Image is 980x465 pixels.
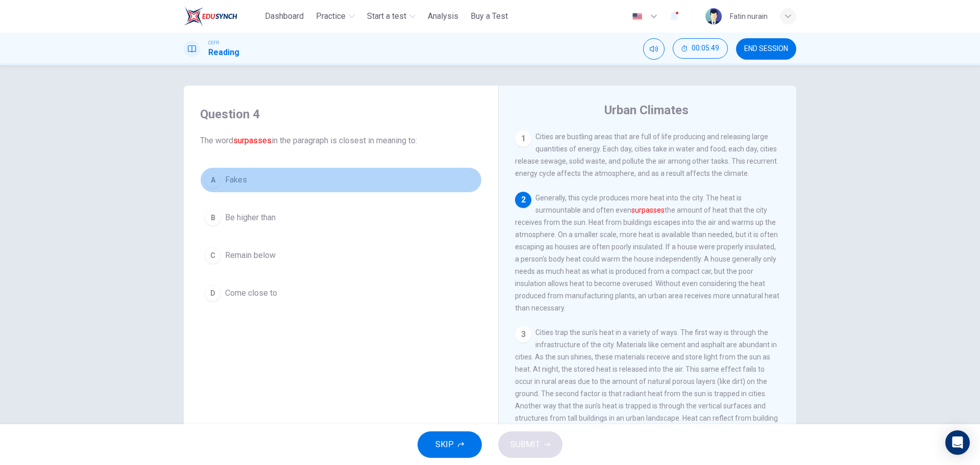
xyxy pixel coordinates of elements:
img: en [631,13,644,20]
button: END SESSION [736,38,796,60]
span: The word in the paragraph is closest in meaning to: [200,135,482,147]
span: Cities are bustling areas that are full of life producing and releasing large quantities of energ... [515,133,777,177]
span: SKIP [435,437,454,452]
div: C [205,247,221,264]
button: SKIP [418,431,482,458]
span: Be higher than [225,212,276,224]
div: A [205,172,221,188]
span: Practice [316,10,346,22]
img: Profile picture [705,8,722,24]
div: Fatin nurain [730,10,768,22]
button: Start a test [363,7,420,25]
span: Remain below [225,249,276,262]
span: Fakes [225,174,247,186]
button: DCome close to [200,280,482,306]
div: D [205,285,221,301]
span: 00:05:49 [692,44,719,53]
div: 3 [515,326,531,343]
button: 00:05:49 [673,38,728,59]
div: 1 [515,131,531,147]
img: ELTC logo [184,6,237,27]
span: Start a test [367,10,406,22]
a: ELTC logo [184,6,261,27]
span: Come close to [225,287,277,299]
font: surpasses [233,136,272,145]
div: B [205,210,221,226]
span: Analysis [428,10,458,22]
span: END SESSION [744,45,788,53]
font: surpasses [631,206,665,214]
button: Analysis [424,7,462,25]
div: 2 [515,192,531,208]
h4: Urban Climates [604,102,689,118]
h4: Question 4 [200,106,482,122]
span: Generally, this cycle produces more heat into the city. The heat is surmountable and often even t... [515,194,779,312]
button: Buy a Test [467,7,512,25]
button: Dashboard [261,7,308,25]
button: BBe higher than [200,205,482,230]
h1: Reading [208,46,239,59]
button: CRemain below [200,243,482,268]
button: AFakes [200,167,482,193]
button: Practice [312,7,359,25]
div: Mute [643,38,665,60]
span: Dashboard [265,10,304,22]
div: Hide [673,38,728,60]
div: Open Intercom Messenger [945,430,970,455]
span: CEFR [208,39,219,46]
span: Buy a Test [471,10,508,22]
